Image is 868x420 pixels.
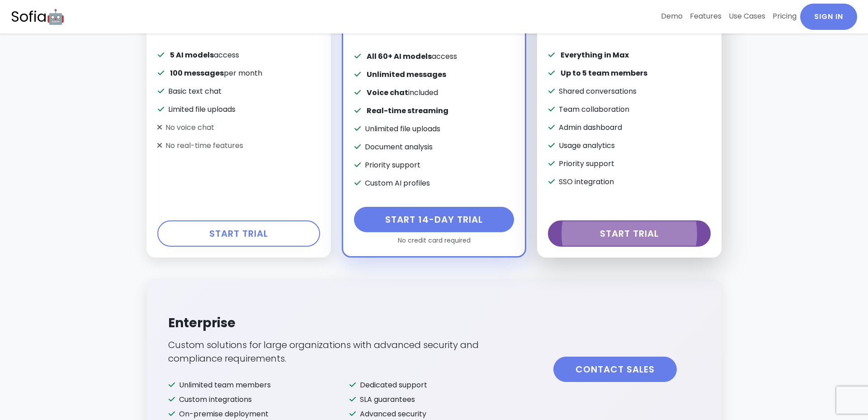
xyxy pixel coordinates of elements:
button: Contact Sales [553,357,677,382]
a: Start 14-Day Trial [354,207,514,232]
strong: 100 messages [170,68,224,78]
strong: Real-time streaming [367,105,448,116]
li: No real-time features [157,140,320,151]
li: Unlimited file uploads [354,124,514,134]
div: On-premise deployment [163,409,344,420]
li: Custom AI profiles [354,178,514,189]
li: Limited file uploads [157,104,320,115]
li: access [354,51,514,62]
li: Priority support [548,158,711,169]
a: Features [686,4,725,29]
a: Start Trial [157,220,320,247]
a: Sign In [800,4,857,30]
h3: Enterprise [168,315,519,331]
li: Shared conversations [548,86,711,97]
li: Document analysis [354,142,514,153]
li: access [157,50,320,61]
a: Sofia🤖 [11,4,65,30]
p: Custom solutions for large organizations with advanced security and compliance requirements. [168,338,519,365]
strong: Everything in Max [561,50,629,60]
div: Unlimited team members [163,380,344,391]
strong: Voice chat [367,87,408,98]
div: Dedicated support [344,380,524,391]
small: No credit card required [354,236,514,245]
strong: 5 AI models [170,50,214,60]
strong: Unlimited messages [367,69,446,80]
li: Admin dashboard [548,122,711,133]
a: Demo [657,4,686,29]
li: Usage analytics [548,140,711,151]
div: Advanced security [344,409,524,420]
strong: All 60+ AI models [367,51,432,62]
strong: Up to 5 team members [561,68,647,78]
a: Start Trial [548,220,711,247]
li: Team collaboration [548,104,711,115]
li: Basic text chat [157,86,320,97]
a: Pricing [769,4,800,29]
li: per month [157,68,320,79]
li: Priority support [354,160,514,171]
div: SLA guarantees [344,394,524,405]
li: included [354,87,514,98]
li: No voice chat [157,122,320,133]
a: Use Cases [725,4,769,29]
div: Custom integrations [163,394,344,405]
li: SSO integration [548,177,711,187]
